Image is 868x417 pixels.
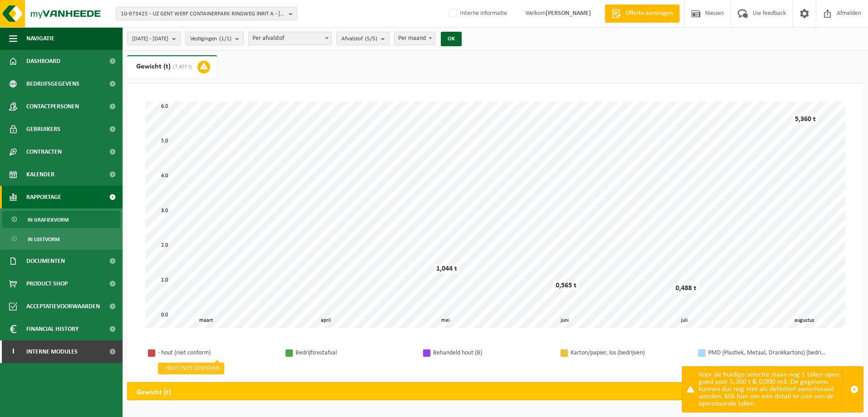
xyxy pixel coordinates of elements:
[395,32,435,45] span: Per maand
[673,284,699,293] div: 0,488 t
[699,367,845,412] div: Voor de huidige selectie staan nog 1 taken open, goed voor 5,360 t & 0,000 m3. De gegevens kunnen...
[605,5,680,23] a: Offerte aanvragen
[336,32,390,45] button: Afvalstof(5/5)
[26,118,60,141] span: Gebruikers
[248,32,332,45] span: Per afvalstof
[546,10,591,17] strong: [PERSON_NAME]
[623,9,675,18] span: Offerte aanvragen
[249,32,331,45] span: Per afvalstof
[571,347,689,359] div: Karton/papier, los (bedrijven)
[9,340,17,363] span: I
[171,64,192,70] span: (7,457 t)
[793,115,818,124] div: 5,360 t
[26,250,65,272] span: Documenten
[28,231,59,248] span: In lijstvorm
[26,340,78,363] span: Interne modules
[185,32,244,45] button: Vestigingen(1/1)
[708,347,826,359] div: PMD (Plastiek, Metaal, Drankkartons) (bedrijven)
[434,264,459,273] div: 1,044 t
[26,95,79,118] span: Contactpersonen
[26,141,62,163] span: Contracten
[433,347,551,359] div: Behandeld hout (B)
[190,32,232,46] span: Vestigingen
[121,7,285,21] span: 10-973425 - UZ GENT WERF CONTAINERPARK RINGWEG INRIT A - [GEOGRAPHIC_DATA]
[394,32,435,45] span: Per maand
[158,347,276,359] div: - hout (niet conform)
[2,230,120,247] a: In lijstvorm
[26,318,79,340] span: Financial History
[2,211,120,228] a: In grafiekvorm
[553,281,579,290] div: 0,565 t
[26,186,61,208] span: Rapportage
[26,295,100,318] span: Acceptatievoorwaarden
[128,383,180,402] h2: Gewicht (t)
[447,7,507,20] label: Interne informatie
[116,7,297,20] button: 10-973425 - UZ GENT WERF CONTAINERPARK RINGWEG INRIT A - [GEOGRAPHIC_DATA]
[441,32,462,46] button: OK
[26,272,68,295] span: Product Shop
[28,211,69,228] span: In grafiekvorm
[26,27,54,50] span: Navigatie
[127,32,181,45] button: [DATE] - [DATE]
[365,36,377,42] count: (5/5)
[296,347,414,359] div: Bedrijfsrestafval
[132,32,168,46] span: [DATE] - [DATE]
[26,163,54,186] span: Kalender
[26,73,79,95] span: Bedrijfsgegevens
[341,32,377,46] span: Afvalstof
[219,36,232,42] count: (1/1)
[26,50,60,73] span: Dashboard
[127,55,217,77] a: Gewicht (t)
